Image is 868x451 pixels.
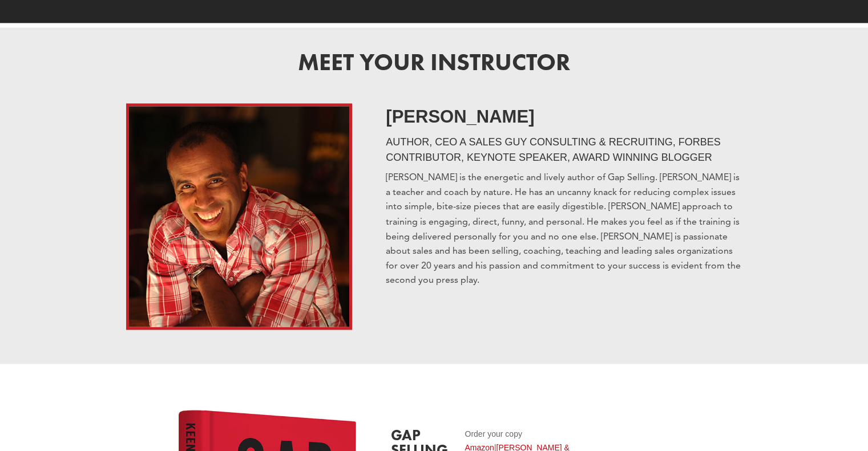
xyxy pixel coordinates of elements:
[129,106,349,326] img: keenan-gap-selling
[386,135,742,171] h4: AUTHOR, CEO A SALES GUY CONSULTING & RECRUITING, FORBES CONTRIBUTOR, KEYNOTE SPEAKER, AWARD WINNI...
[126,50,742,80] h3: Meet Your Instructor
[386,170,742,287] div: [PERSON_NAME] is the energetic and lively author of Gap Selling. [PERSON_NAME] is a teacher and c...
[386,105,742,134] h3: [PERSON_NAME]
